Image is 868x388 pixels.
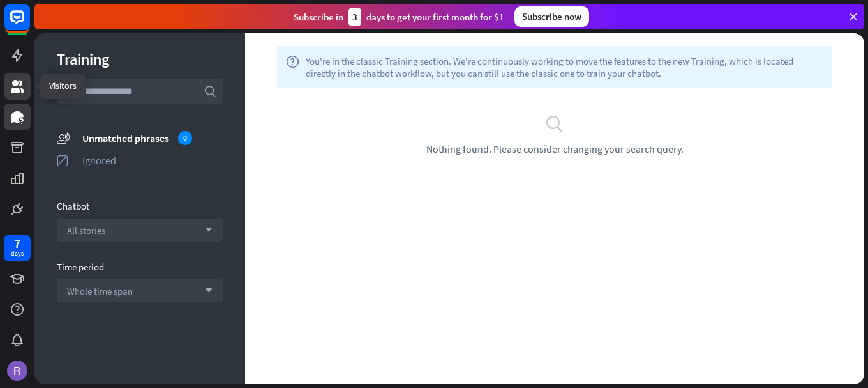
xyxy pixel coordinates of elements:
div: Ignored [82,154,223,167]
div: Subscribe now [514,6,589,27]
span: Whole time span [67,285,133,297]
div: 0 [178,131,192,145]
a: 7 days [4,235,31,261]
i: search [545,114,564,133]
button: Open LiveChat chat widget [10,5,49,43]
i: arrow_down [198,226,213,234]
i: arrow_down [198,287,213,295]
div: 7 [14,238,20,249]
div: Training [57,49,223,69]
span: Nothing found. Please consider changing your search query. [426,143,684,155]
div: Subscribe in days to get your first month for $1 [294,8,504,26]
div: 3 [348,8,361,26]
div: Unmatched phrases [82,131,223,145]
div: Time period [57,261,223,273]
span: All stories [67,224,105,237]
i: help [286,55,299,79]
i: ignored [57,154,70,167]
div: days [11,249,24,258]
i: unmatched_phrases [57,131,70,144]
span: You're in the classic Training section. We're continuously working to move the features to the ne... [306,55,823,79]
i: search [204,85,216,98]
div: Chatbot [57,200,223,212]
